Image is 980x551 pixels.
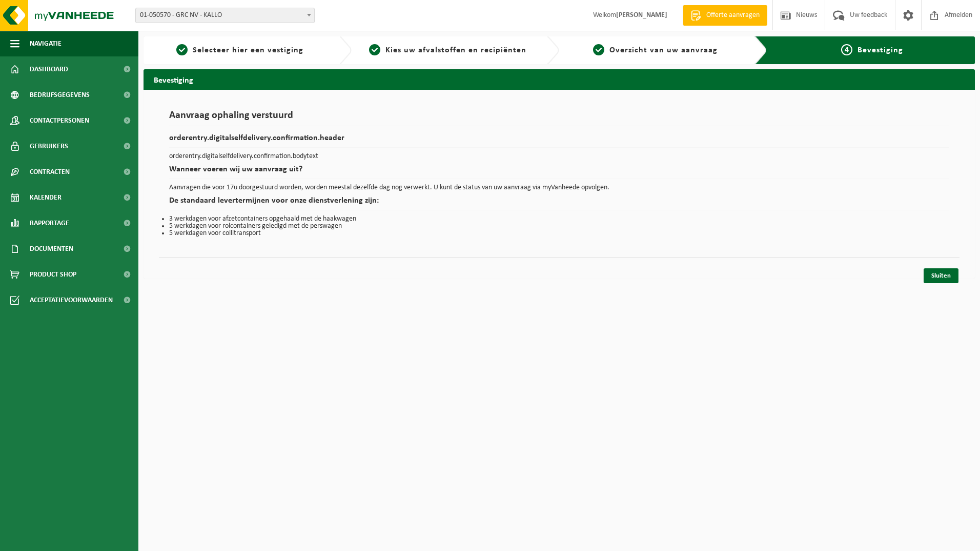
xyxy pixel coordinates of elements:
strong: [PERSON_NAME] [616,11,667,19]
h2: Bevestiging [144,69,975,89]
a: 2Kies uw afvalstoffen en recipiënten [357,44,539,56]
a: Sluiten [924,268,958,283]
li: 3 werkdagen voor afzetcontainers opgehaald met de haakwagen [169,215,949,223]
li: 5 werkdagen voor rolcontainers geledigd met de perswagen [169,223,949,230]
li: 5 werkdagen voor collitransport [169,230,949,237]
h2: Wanneer voeren wij uw aanvraag uit? [169,165,949,179]
span: Selecteer hier een vestiging [193,46,303,54]
span: 1 [176,44,188,55]
h2: orderentry.digitalselfdelivery.confirmation.header [169,134,949,148]
a: 3Overzicht van uw aanvraag [564,44,747,56]
span: Acceptatievoorwaarden [30,287,113,313]
span: Gebruikers [30,133,68,159]
span: 01-050570 - GRC NV - KALLO [136,8,314,23]
span: 3 [593,44,604,55]
span: Rapportage [30,210,69,236]
span: 4 [841,44,852,55]
a: Offerte aanvragen [683,5,767,26]
span: Product Shop [30,262,76,287]
span: Dashboard [30,56,68,82]
span: Kalender [30,185,62,210]
span: Bedrijfsgegevens [30,82,90,108]
span: 01-050570 - GRC NV - KALLO [135,8,315,23]
a: 1Selecteer hier een vestiging [149,44,331,56]
span: Overzicht van uw aanvraag [609,46,718,54]
span: Offerte aanvragen [704,10,762,21]
span: Contracten [30,159,70,185]
span: Documenten [30,236,73,262]
h1: Aanvraag ophaling verstuurd [169,110,949,126]
span: 2 [369,44,380,55]
h2: De standaard levertermijnen voor onze dienstverlening zijn: [169,196,949,210]
p: Aanvragen die voor 17u doorgestuurd worden, worden meestal dezelfde dag nog verwerkt. U kunt de s... [169,184,949,191]
span: Contactpersonen [30,108,89,133]
span: Kies uw afvalstoffen en recipiënten [385,46,526,54]
span: Bevestiging [857,46,903,54]
span: Navigatie [30,31,62,56]
p: orderentry.digitalselfdelivery.confirmation.bodytext [169,153,949,160]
